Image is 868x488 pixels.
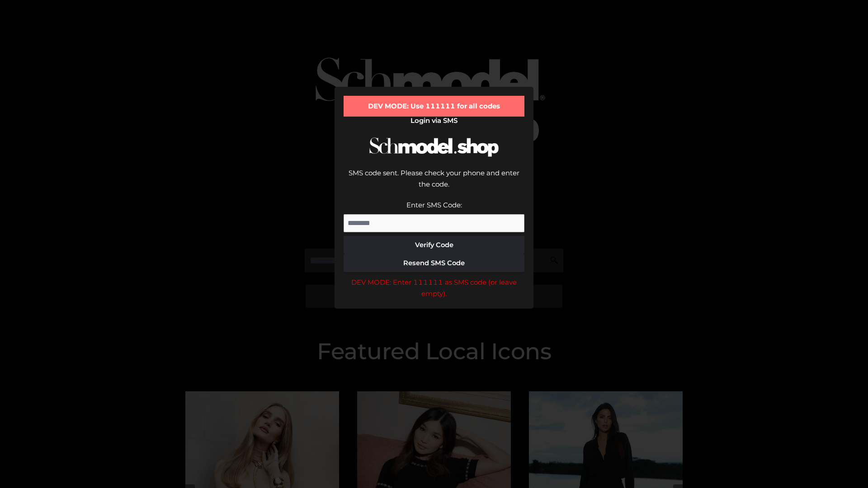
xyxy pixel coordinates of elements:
[406,201,462,209] label: Enter SMS Code:
[344,254,524,272] button: Resend SMS Code
[344,277,524,300] div: DEV MODE: Enter 111111 as SMS code (or leave empty).
[344,167,524,199] div: SMS code sent. Please check your phone and enter the code.
[344,236,524,254] button: Verify Code
[366,129,502,165] img: Schmodel Logo
[344,117,524,125] h2: Login via SMS
[344,96,524,117] div: DEV MODE: Use 111111 for all codes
